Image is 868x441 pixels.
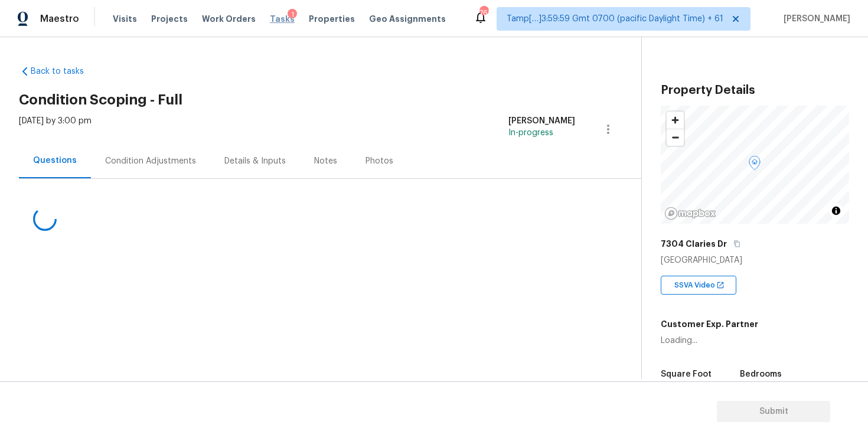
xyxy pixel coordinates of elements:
[19,66,132,77] a: Back to tasks
[479,7,488,19] div: 761
[661,370,712,378] h5: Square Foot
[40,13,79,25] span: Maestro
[661,318,758,330] h5: Customer Exp. Partner
[288,9,297,21] div: 1
[33,155,77,166] div: Questions
[369,13,446,25] span: Geo Assignments
[507,13,723,25] span: Tamp[…]3:59:59 Gmt 0700 (pacific Daylight Time) + 61
[716,281,725,289] img: Open In New Icon
[732,239,742,249] button: Copy Address
[508,115,575,127] div: [PERSON_NAME]
[19,115,92,143] div: [DATE] by 3:00 pm
[833,204,840,217] span: Toggle attribution
[661,276,736,295] div: SSVA Video
[674,279,720,291] span: SSVA Video
[829,204,843,218] button: Toggle attribution
[19,94,641,106] h2: Condition Scoping - Full
[667,129,684,146] button: Zoom out
[779,13,850,25] span: [PERSON_NAME]
[270,15,295,23] span: Tasks
[309,13,355,25] span: Properties
[667,112,684,129] button: Zoom in
[661,337,697,345] span: Loading...
[508,129,553,137] span: In-progress
[113,13,137,25] span: Visits
[740,370,782,378] h5: Bedrooms
[749,156,761,174] div: Map marker
[664,207,716,220] a: Mapbox homepage
[661,254,849,266] div: [GEOGRAPHIC_DATA]
[202,13,256,25] span: Work Orders
[366,155,393,167] div: Photos
[314,155,337,167] div: Notes
[224,155,286,167] div: Details & Inputs
[661,106,849,224] canvas: Map
[105,155,196,167] div: Condition Adjustments
[661,238,727,250] h5: 7304 Claries Dr
[661,84,849,96] h3: Property Details
[151,13,188,25] span: Projects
